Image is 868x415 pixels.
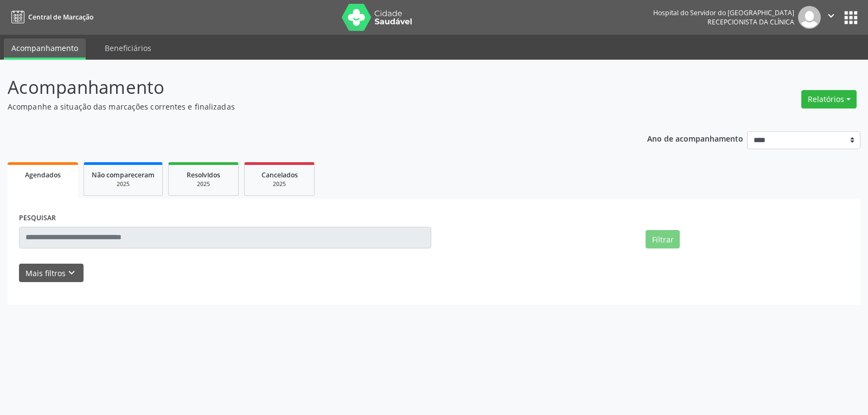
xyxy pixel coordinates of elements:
[821,6,841,29] button: 
[841,8,860,27] button: apps
[8,8,93,26] a: Central de Marcação
[798,6,821,29] img: img
[825,10,837,22] i: 
[252,180,307,188] div: 2025
[176,180,231,188] div: 2025
[19,210,56,227] label: PESQUISAR
[92,170,155,180] span: Não compareceram
[19,264,84,283] button: Mais filtroskeyboard_arrow_down
[8,101,604,112] p: Acompanhe a situação das marcações correntes e finalizadas
[28,12,93,22] span: Central de Marcação
[261,170,298,180] span: Cancelados
[92,180,155,188] div: 2025
[707,17,794,27] span: Recepcionista da clínica
[801,90,857,108] button: Relatórios
[187,170,220,180] span: Resolvidos
[25,170,61,180] span: Agendados
[653,8,794,17] div: Hospital do Servidor do [GEOGRAPHIC_DATA]
[647,131,743,145] p: Ano de acompanhamento
[646,230,680,248] button: Filtrar
[4,39,86,60] a: Acompanhamento
[8,74,604,101] p: Acompanhamento
[66,267,78,279] i: keyboard_arrow_down
[97,39,159,58] a: Beneficiários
